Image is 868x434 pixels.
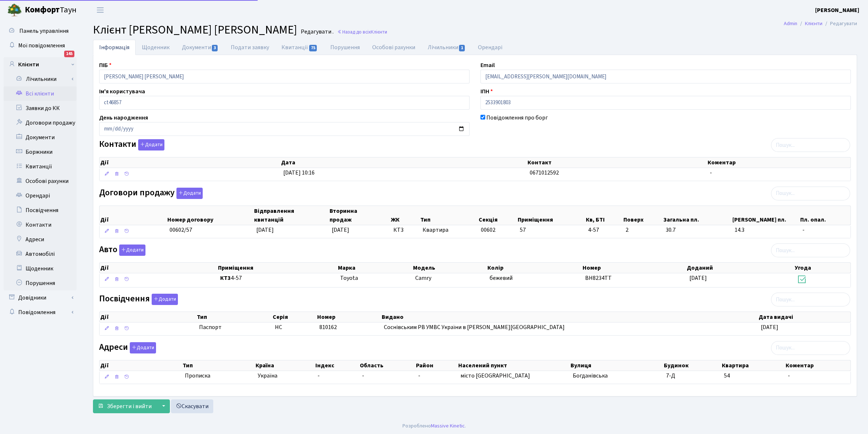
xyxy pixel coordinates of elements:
[4,290,77,305] a: Довідники
[217,263,337,273] th: Приміщення
[100,206,167,225] th: Дії
[176,188,203,199] button: Договори продажу
[318,372,320,380] span: -
[100,360,182,371] th: Дії
[393,226,417,234] span: КТ3
[182,360,255,371] th: Тип
[337,28,387,35] a: Назад до всіхКлієнти
[707,157,851,168] th: Коментар
[784,20,797,27] a: Admin
[761,323,778,331] span: [DATE]
[4,130,77,145] a: Документи
[25,4,77,16] span: Таун
[329,206,390,225] th: Вторинна продаж
[802,226,848,234] span: -
[220,274,334,282] span: 4-57
[99,61,112,70] label: ПІБ
[773,16,868,31] nav: breadcrumb
[458,360,570,371] th: Населений пункт
[253,206,329,225] th: Відправлення квитанцій
[275,323,282,331] span: НС
[585,274,612,282] span: BH8234ТТ
[196,312,272,322] th: Тип
[212,45,218,51] span: 3
[771,341,850,355] input: Пошук...
[480,61,495,70] label: Email
[794,263,851,273] th: Угода
[99,245,145,256] label: Авто
[626,226,660,234] span: 2
[100,312,196,322] th: Дії
[530,169,559,177] span: 0671012592
[225,40,275,55] a: Подати заявку
[119,245,145,256] button: Авто
[384,323,565,331] span: Соснівським РВ УМВС України в [PERSON_NAME][GEOGRAPHIC_DATA]
[138,139,164,150] button: Контакти
[663,206,732,225] th: Загальна пл.
[275,40,324,55] a: Квитанції
[402,422,466,430] div: Розроблено .
[4,276,77,290] a: Порушення
[4,159,77,174] a: Квитанції
[480,87,493,96] label: ІПН
[4,57,77,72] a: Клієнти
[815,6,859,14] b: [PERSON_NAME]
[472,40,509,55] a: Орендарі
[771,243,850,257] input: Пошук...
[19,27,69,35] span: Панель управління
[340,274,358,282] span: Toyota
[582,263,686,273] th: Номер
[99,139,164,150] label: Контакти
[418,372,420,380] span: -
[520,226,526,234] span: 57
[585,206,623,225] th: Кв, БТІ
[4,188,77,203] a: Орендарі
[107,402,152,410] span: Зберегти і вийти
[332,226,349,234] span: [DATE]
[362,372,364,380] span: -
[258,372,312,380] span: Україна
[412,263,487,273] th: Модель
[4,174,77,188] a: Особові рахунки
[255,360,315,371] th: Країна
[93,40,136,55] a: Інформація
[93,399,156,413] button: Зберегти і вийти
[481,226,495,234] span: 00602
[4,101,77,116] a: Заявки до КК
[431,422,465,430] a: Massive Kinetic
[758,312,851,322] th: Дата видачі
[280,157,527,168] th: Дата
[319,323,337,331] span: 810162
[337,263,412,273] th: Марка
[136,40,176,55] a: Щоденник
[771,187,850,200] input: Пошук...
[91,4,109,16] button: Переключити навігацію
[4,218,77,232] a: Контакти
[822,20,857,28] li: Редагувати
[128,341,156,353] a: Додати
[570,360,663,371] th: Вулиця
[7,3,22,17] img: logo.png
[150,293,178,305] a: Додати
[815,6,859,15] a: [PERSON_NAME]
[256,226,274,234] span: [DATE]
[171,399,213,413] a: Скасувати
[415,274,431,282] span: Camry
[4,305,77,320] a: Повідомлення
[272,312,316,322] th: Серія
[316,312,381,322] th: Номер
[517,206,585,225] th: Приміщення
[152,294,178,305] button: Посвідчення
[710,169,712,177] span: -
[176,40,225,55] a: Документи
[785,360,851,371] th: Коментар
[390,206,419,225] th: ЖК
[8,72,77,86] a: Лічильники
[689,274,707,282] span: [DATE]
[478,206,517,225] th: Секція
[359,360,415,371] th: Область
[724,372,730,380] span: 54
[185,372,210,380] span: Прописка
[666,226,729,234] span: 30.7
[735,226,796,234] span: 14.3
